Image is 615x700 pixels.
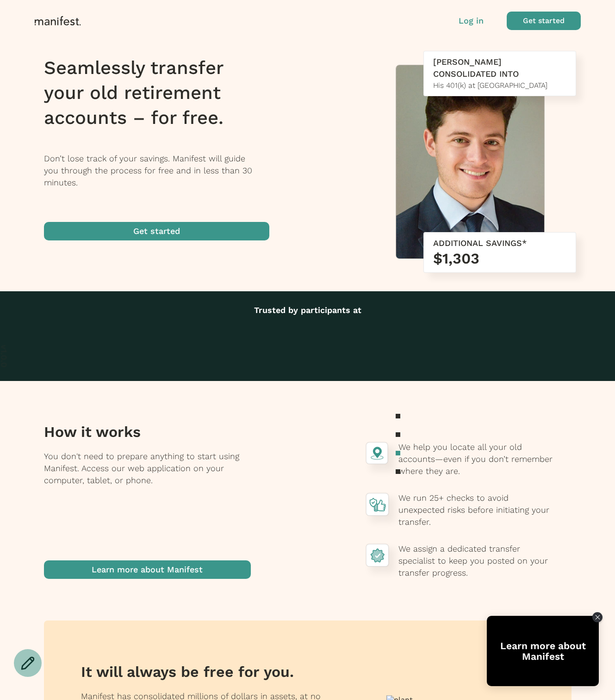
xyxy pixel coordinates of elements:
[487,616,599,686] div: Tolstoy bubble widget
[44,560,251,579] button: Learn more about Manifest
[487,616,599,686] div: Open Tolstoy widget
[398,543,553,579] p: We assign a dedicated transfer specialist to keep you posted on your transfer progress.
[81,663,331,681] h3: It will always be free for you.
[433,80,566,91] div: His 401(k) at [GEOGRAPHIC_DATA]
[398,492,553,528] p: We run 25+ checks to avoid unexpected risks before initiating your transfer.
[487,616,599,686] div: Open Tolstoy
[507,12,581,30] button: Get started
[44,423,251,441] h3: How it works
[487,640,599,662] div: Learn more about Manifest
[398,441,553,477] p: We help you locate all your old accounts—even if you don’t remember where they are.
[459,15,484,27] button: Log in
[433,249,566,268] h3: $1,303
[44,55,281,130] h1: Seamlessly transfer your old retirement accounts – for free.
[433,56,566,80] div: [PERSON_NAME] CONSOLIDATED INTO
[396,65,544,263] img: Graham
[592,612,603,622] div: Close Tolstoy widget
[433,237,566,249] div: ADDITIONAL SAVINGS*
[44,153,281,189] p: Don’t lose track of your savings. Manifest will guide you through the process for free and in les...
[44,222,269,240] button: Get started
[44,450,251,560] p: You don't need to prepare anything to start using Manifest. Access our web application on your co...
